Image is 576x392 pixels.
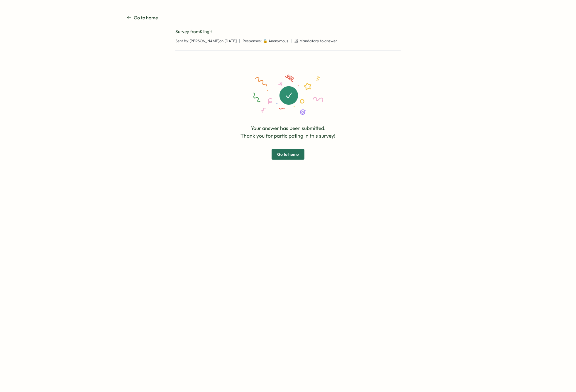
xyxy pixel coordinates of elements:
[277,149,299,159] span: Go to home
[291,38,292,44] span: |
[243,38,288,44] span: Responses: 🔒 Anonymous
[134,14,158,21] p: Go to home
[272,149,304,160] button: Go to home
[239,38,240,44] span: |
[127,14,158,21] a: Go to home
[299,38,337,44] span: Mandatory to answer
[240,124,336,140] p: Your answer has been submitted. Thank you for participating in this survey!
[175,38,237,44] span: Sent by: [PERSON_NAME] on [DATE]
[175,28,401,35] div: Survey from Klingit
